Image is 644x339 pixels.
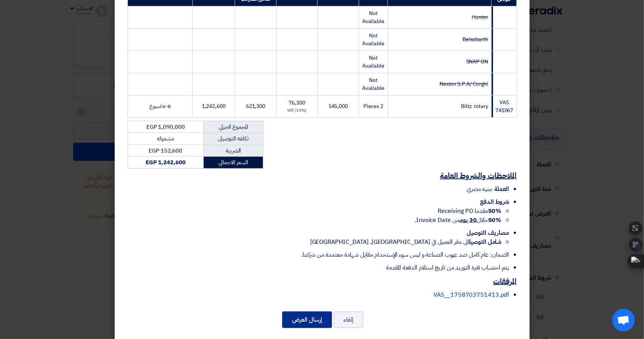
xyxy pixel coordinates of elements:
[362,76,384,92] span: Not Available
[128,121,203,133] td: EGP 1,090,000
[157,134,174,143] span: مشموله
[492,95,516,117] td: VAS 741067
[463,35,488,43] strike: Beissbarth
[289,99,305,107] span: 76,300
[334,311,363,328] button: إلغاء
[460,216,477,225] u: 30 يوم
[415,216,501,225] span: خلال من Invoice Date.
[440,170,517,181] u: الملاحظات والشروط العامة
[203,145,263,157] td: الضريبة
[494,185,509,194] span: العملة
[362,54,384,70] span: Not Available
[128,237,502,247] li: الى مقر العميل في [GEOGRAPHIC_DATA], [GEOGRAPHIC_DATA]
[149,102,171,110] span: 6-8 اسبوع
[472,13,488,21] strike: Hunter
[128,263,509,272] li: يتم احتساب فترة التوريد من تاريخ استلام الدفعة المقدمة
[329,102,348,110] span: 545,000
[363,102,383,110] span: 2 Pieces
[469,237,502,247] strong: شامل التوصيل
[146,158,186,166] strong: EGP 1,242,600
[480,197,509,206] span: شروط الدفع
[362,9,384,25] span: Not Available
[246,102,265,110] span: 621,300
[203,157,263,169] td: السعر الاجمالي
[280,108,314,114] div: (14%) VAT
[466,58,488,66] strike: SNAP ON
[488,216,502,225] strong: 50%
[612,309,635,331] div: Open chat
[434,290,509,299] a: VAS__1758703751413.pdf
[149,146,182,155] span: EGP 152,600
[461,102,488,110] span: Biltz rotary
[467,185,493,194] span: جنيه مصري
[203,133,263,145] td: تكلفه التوصيل
[440,80,488,88] strike: Nexion S.P.A/ Corghi
[282,311,332,328] button: إرسال العرض
[362,32,384,48] span: Not Available
[128,250,509,259] li: الضمان: عام كامل ضد عيوب الصناعة و ليس سوء الإستخدام مقابل شهادة معتمدة من شركتنا.
[488,206,502,216] strong: 50%
[203,121,263,133] td: المجموع الجزئي
[467,228,509,237] span: مصاريف التوصيل
[493,276,517,287] u: المرفقات
[202,102,226,110] span: 1,242,600
[438,206,502,216] span: مقدما Receiving PO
